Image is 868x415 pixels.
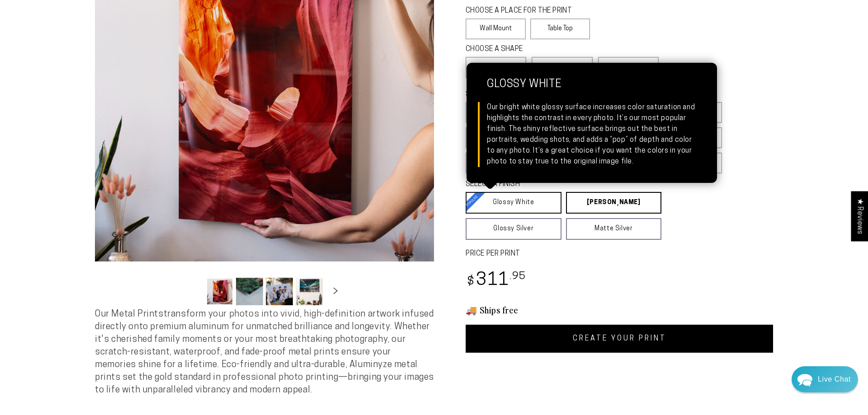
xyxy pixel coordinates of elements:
label: 5x7 [466,102,514,123]
label: Table Top [530,19,590,39]
label: 10x20 [466,127,514,148]
button: Slide right [325,281,345,301]
sup: .95 [509,271,526,282]
legend: SELECT A SIZE [466,89,646,100]
label: Wall Mount [466,19,526,39]
div: Click to open Judge.me floating reviews tab [851,191,868,241]
a: Glossy White [466,192,561,214]
a: CREATE YOUR PRINT [466,325,773,353]
legend: CHOOSE A SHAPE [466,44,583,55]
div: Our bright white glossy surface increases color saturation and highlights the contrast in every p... [487,102,697,167]
a: Matte Silver [566,218,662,240]
button: Load image 1 in gallery view [206,278,233,305]
bdi: 311 [466,272,526,289]
legend: SELECT A FINISH [466,179,640,190]
strong: Glossy White [487,79,697,102]
span: $ [467,276,475,288]
label: 20x40 [466,153,514,173]
button: Load image 2 in gallery view [236,278,263,305]
span: Rectangle [478,62,514,73]
legend: CHOOSE A PLACE FOR THE PRINT [466,6,582,16]
span: Our Metal Prints transform your photos into vivid, high-definition artwork infused directly onto ... [95,310,434,395]
div: Contact Us Directly [818,366,851,392]
h3: 🚚 Ships free [466,304,773,316]
a: [PERSON_NAME] [566,192,662,214]
span: Square [550,62,575,73]
div: Chat widget toggle [792,366,858,392]
button: Load image 4 in gallery view [296,278,323,305]
button: Slide left [184,281,203,301]
a: Glossy Silver [466,218,561,240]
button: Load image 3 in gallery view [266,278,293,305]
label: PRICE PER PRINT [466,249,773,259]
